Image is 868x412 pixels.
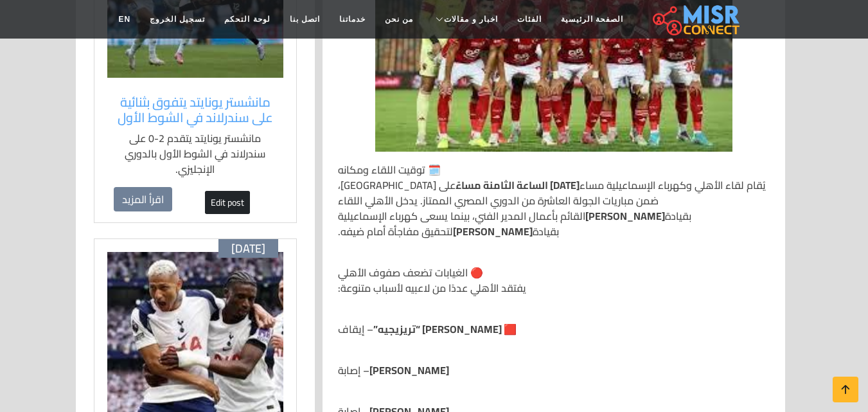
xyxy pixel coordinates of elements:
[456,175,580,195] strong: [DATE] الساعة الثامنة مساءً
[338,265,770,296] p: 🔴 الغيابات تضعف صفوف الأهلي يفتقد الأهلي عددًا من لاعبيه لأسباب متنوعة:
[551,7,633,31] a: الصفحة الرئيسية
[338,162,770,239] p: 🗓️ توقيت اللقاء ومكانه يُقام لقاء الأهلي وكهرباء الإسماعيلية مساء على [GEOGRAPHIC_DATA]، ضمن مبار...
[231,242,265,256] span: [DATE]
[330,7,375,31] a: خدماتنا
[114,130,277,177] p: مانشستر يونايتد يتقدم 2-0 على سندرلاند في الشوط الأول بالدوري الإنجليزي.
[205,191,250,214] a: Edit post
[585,206,665,226] strong: [PERSON_NAME]
[338,363,770,378] p: – إصابة
[109,7,140,31] a: EN
[444,13,498,25] span: اخبار و مقالات
[114,94,277,125] a: مانشستر يونايتد يتفوق بثنائية على سندرلاند في الشوط الأول
[653,3,739,35] img: main.misr_connect
[508,7,551,31] a: الفئات
[375,7,423,31] a: من نحن
[373,319,517,339] strong: 🟥 [PERSON_NAME] “تريزيجيه”
[215,7,279,31] a: لوحة التحكم
[338,321,770,337] p: – إيقاف
[140,7,215,31] a: تسجيل الخروج
[280,7,330,31] a: اتصل بنا
[453,222,533,241] strong: [PERSON_NAME]
[114,187,172,211] a: اقرأ المزيد
[369,361,449,380] strong: [PERSON_NAME]
[423,7,508,31] a: اخبار و مقالات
